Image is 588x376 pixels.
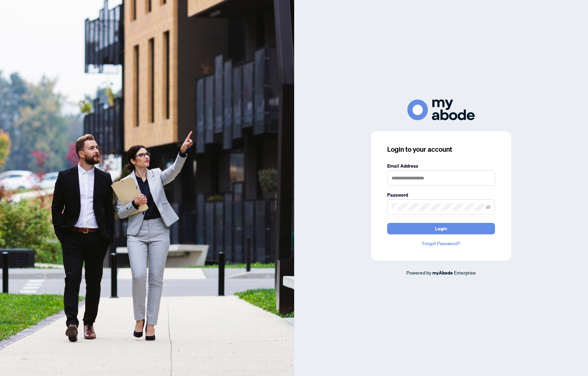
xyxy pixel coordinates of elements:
[407,99,475,120] img: ma-logo
[387,223,495,234] button: Login
[432,269,453,277] a: myAbode
[406,269,431,276] span: Powered by
[387,145,495,154] h3: Login to your account
[387,240,495,247] a: Forgot Password?
[435,223,447,234] span: Login
[387,191,495,199] label: Password
[387,162,495,170] label: Email Address
[454,269,476,276] span: Enterprise
[486,205,491,209] span: eye-invisible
